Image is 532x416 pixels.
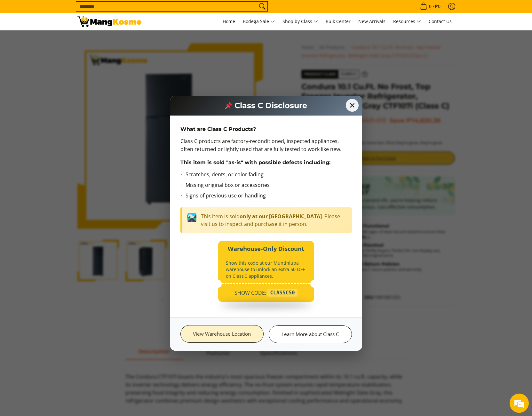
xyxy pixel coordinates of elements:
[322,13,354,30] a: Bulk Center
[346,99,359,112] span: ✕
[358,18,385,24] span: New Arrivals
[240,13,278,30] a: Bodega Sale
[226,260,305,279] small: Show this code at our Muntinlupa warehouse to unlock an extra 50 OFF on Class C appliances.
[223,18,235,24] span: Home
[225,101,307,110] h2: Class C Disclosure
[180,137,352,160] p: Class C products are factory-reconditioned, inspected appliances, often returned or lightly used ...
[429,18,452,24] span: Contact Us
[219,13,238,30] a: Home
[148,13,455,30] nav: Main Menu
[186,181,352,192] li: Missing original box or accessories
[180,325,264,343] a: View Warehouse Location
[269,325,352,343] a: Learn More about Class C
[279,13,321,30] a: Shop by Class
[418,3,442,10] span: •
[240,213,322,220] strong: only at our [GEOGRAPHIC_DATA]
[393,18,421,26] span: Resources
[267,289,297,297] div: CLASSC50
[186,171,352,181] li: Scratches, dents, or color fading
[201,212,347,228] p: This item is sold . Please visit us to inspect and purchase it in person.
[282,18,318,26] span: Shop by Class
[234,289,266,297] span: SHOW CODE:
[434,4,441,9] span: ₱0
[180,159,352,166] h4: This item is sold "as-is" with possible defects including:
[77,16,141,27] img: Condura 10.1 Cu. Ft. Top Freezer Inverter Ref (Class C) l Mang Kosme
[390,13,424,30] a: Resources
[428,4,433,9] span: 0
[180,126,352,132] h4: What are Class C Products?
[355,13,389,30] a: New Arrivals
[425,13,455,30] a: Contact Us
[257,2,267,11] button: Search
[326,18,351,24] span: Bulk Center
[186,192,352,202] li: Signs of previous use or handling
[218,241,314,254] div: Warehouse‑Only Discount
[243,18,275,26] span: Bodega Sale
